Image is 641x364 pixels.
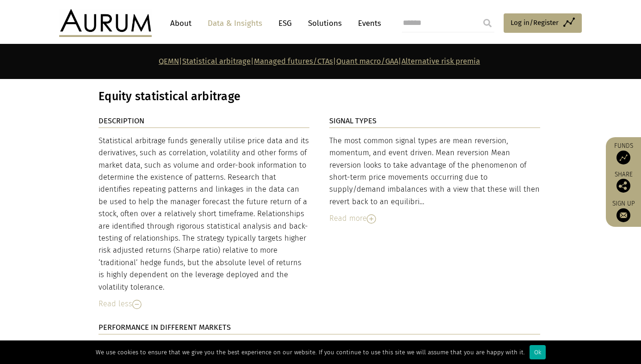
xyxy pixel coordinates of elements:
[610,142,636,164] a: Funds
[254,57,333,66] a: Managed futures/CTAs
[353,15,381,32] a: Events
[99,116,144,125] strong: DESCRIPTION
[59,9,152,37] img: Aurum
[504,13,582,33] a: Log in/Register
[203,15,267,32] a: Data & Insights
[159,57,480,66] strong: | | | |
[616,151,630,164] img: Access Funds
[132,300,142,309] img: Read Less
[336,57,398,66] a: Quant macro/GAA
[616,179,630,193] img: Share this post
[610,171,636,193] div: Share
[329,135,540,208] div: The most common signal types are mean reversion, momentum, and event driven. Mean reversion Mean ...
[274,15,296,32] a: ESG
[303,15,346,32] a: Solutions
[99,135,309,293] div: Statistical arbitrage funds generally utilise price data and its derivatives, such as correlation...
[511,17,559,28] span: Log in/Register
[367,214,376,224] img: Read More
[616,208,630,222] img: Sign up to our newsletter
[329,212,540,224] div: Read more
[182,57,251,66] a: Statistical arbitrage
[530,345,546,359] div: Ok
[99,323,231,332] strong: PERFORMANCE IN DIFFERENT MARKETS
[166,15,196,32] a: About
[99,90,540,103] h3: Equity statistical arbitrage
[401,57,480,66] a: Alternative risk premia
[329,116,376,125] strong: SIGNAL TYPES
[159,57,179,66] a: QEMN
[610,200,636,222] a: Sign up
[99,298,309,310] div: Read less
[478,14,497,32] input: Submit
